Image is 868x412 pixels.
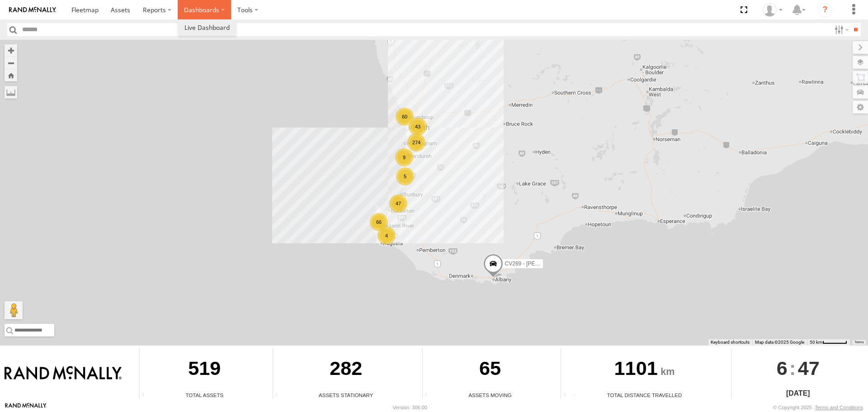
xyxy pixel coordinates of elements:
[395,148,413,166] div: 9
[807,339,850,346] button: Map Scale: 50 km per 51 pixels
[711,339,750,346] button: Keyboard shortcuts
[393,405,427,410] div: Version: 306.00
[815,405,863,410] a: Terms and Conditions
[140,391,269,399] div: Total Assets
[370,213,388,231] div: 66
[273,392,287,399] div: Total number of assets current stationary.
[854,340,864,344] a: Terms (opens in new tab)
[407,133,425,152] div: 274
[5,403,47,412] a: Visit our Website
[140,349,269,391] div: 519
[755,340,804,345] span: Map data ©2025 Google
[5,69,17,81] button: Zoom Home
[810,340,822,345] span: 50 km
[777,349,788,388] span: 6
[561,349,727,391] div: 1101
[409,118,427,136] div: 43
[273,391,419,399] div: Assets Stationary
[396,108,414,126] div: 60
[5,57,17,69] button: Zoom out
[5,44,17,57] button: Zoom in
[377,227,396,245] div: 4
[423,349,557,391] div: 65
[5,366,122,381] img: Rand McNally
[389,194,407,213] div: 47
[505,260,571,267] span: CV269 - [PERSON_NAME]
[140,392,153,399] div: Total number of Enabled Assets
[561,392,575,399] div: Total distance travelled by all assets within specified date range and applied filters
[9,7,56,13] img: rand-logo.svg
[5,301,23,319] button: Drag Pegman onto the map to open Street View
[759,3,786,17] div: Dean Richter
[5,86,17,99] label: Measure
[831,23,850,36] label: Search Filter Options
[853,101,868,114] label: Map Settings
[818,3,832,17] i: ?
[396,167,414,185] div: 5
[731,349,865,388] div: :
[561,391,727,399] div: Total Distance Travelled
[423,391,557,399] div: Assets Moving
[773,405,863,410] div: © Copyright 2025 -
[731,388,865,399] div: [DATE]
[423,392,436,399] div: Total number of assets current in transit.
[798,349,820,388] span: 47
[273,349,419,391] div: 282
